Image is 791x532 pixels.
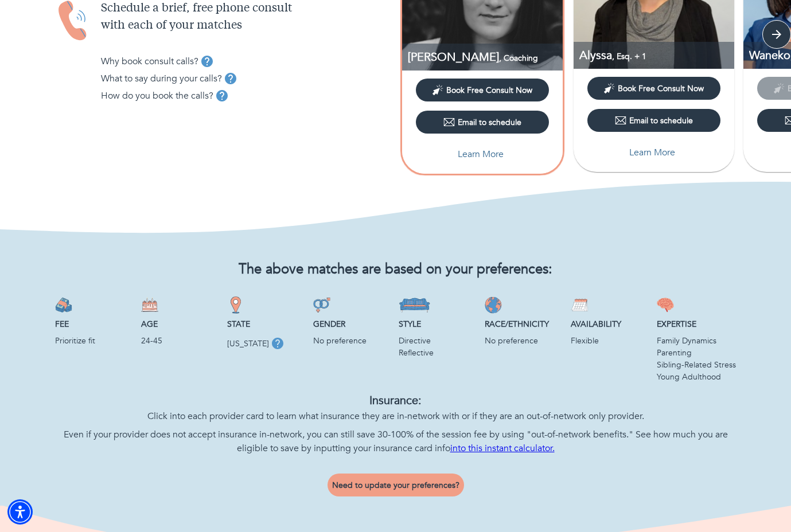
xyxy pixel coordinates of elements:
[657,347,736,359] p: Parenting
[657,318,736,330] p: Expertise
[55,318,132,330] p: Fee
[222,70,239,87] button: tooltip
[450,442,555,455] a: into this instant calculator.
[198,53,216,70] button: tooltip
[227,318,304,330] p: State
[55,335,132,347] p: Prioritize fit
[485,296,502,314] img: Race/Ethnicity
[657,371,736,383] p: Young Adulthood
[408,49,563,65] p: Coaching
[587,77,720,100] button: Book Free Consult Now
[7,499,33,525] div: Accessibility Menu
[55,261,736,278] h2: The above matches are based on your preferences:
[458,147,504,161] p: Learn More
[587,141,720,164] button: Learn More
[227,296,244,314] img: State
[141,335,218,347] p: 24-45
[657,296,674,314] img: Expertise
[499,53,538,64] span: , Coaching
[485,318,562,330] p: Race/Ethnicity
[446,85,532,96] span: Book Free Consult Now
[269,335,286,352] button: tooltip
[657,359,736,371] p: Sibling-Related Stress
[629,146,675,159] p: Learn More
[141,296,158,314] img: Age
[55,296,72,314] img: Fee
[101,54,198,68] p: Why book consult calls?
[571,296,588,314] img: Availability
[55,409,736,423] p: Click into each provider card to learn what insurance they are in-network with or if they are an ...
[227,338,269,350] p: [US_STATE]
[416,143,549,166] button: Learn More
[571,335,648,347] p: Flexible
[615,115,693,126] div: Email to schedule
[213,87,231,104] button: tooltip
[657,335,736,347] p: Family Dynamics
[328,474,464,496] button: Need to update your preferences?
[587,109,720,132] button: Email to schedule
[416,111,549,134] button: Email to schedule
[443,116,521,128] div: Email to schedule
[618,83,704,94] span: Book Free Consult Now
[141,318,218,330] p: Age
[485,335,562,347] p: No preference
[612,51,646,62] span: , Esq. + 1
[332,480,459,491] span: Need to update your preferences?
[101,89,213,103] p: How do you book the calls?
[101,72,222,85] p: What to say during your calls?
[55,392,736,409] p: Insurance:
[571,318,648,330] p: Availability
[579,48,734,63] p: Esq., Coaching
[55,428,736,455] p: Even if your provider does not accept insurance in-network, you can still save 30-100% of the ses...
[416,79,549,101] button: Book Free Consult Now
